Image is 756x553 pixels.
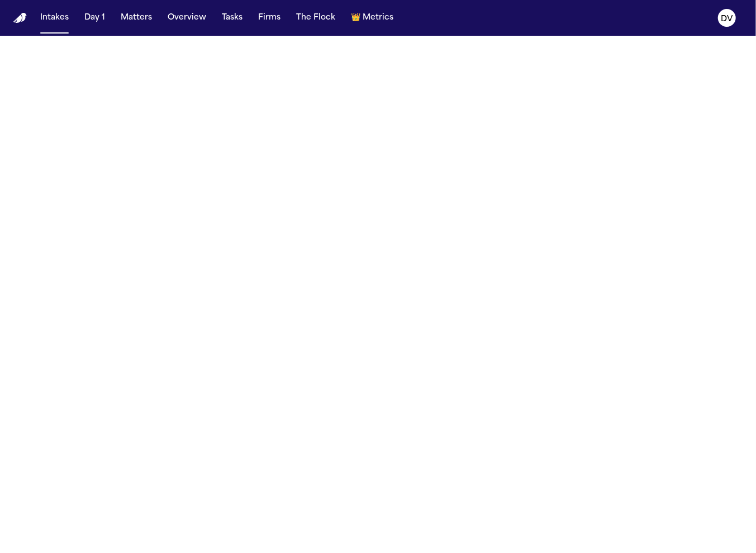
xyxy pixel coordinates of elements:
[80,8,110,28] button: Day 1
[13,13,27,23] a: Home
[163,8,211,28] button: Overview
[116,8,156,28] button: Matters
[254,8,285,28] button: Firms
[217,8,247,28] button: Tasks
[13,13,27,23] img: Finch Logo
[292,8,340,28] button: The Flock
[36,8,73,28] button: Intakes
[346,8,398,28] button: crownMetrics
